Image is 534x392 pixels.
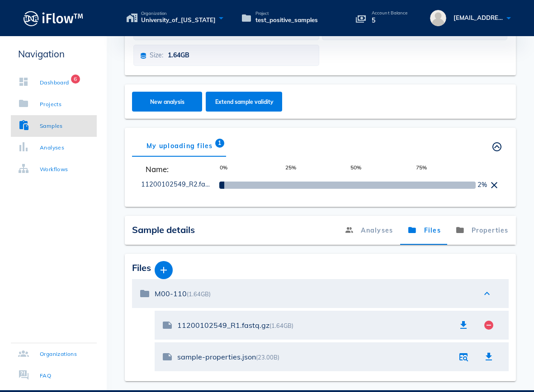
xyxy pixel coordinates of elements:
span: Size: [150,51,163,59]
span: Name: [141,163,213,175]
a: Files [401,216,449,245]
span: (1.64GB) [269,322,293,329]
button: New analysis [132,92,202,112]
span: Badge [71,75,80,84]
span: 1.64GB [168,51,189,59]
div: Analyses [40,143,64,152]
div: Files [132,261,509,279]
div: My uploading files [132,135,227,157]
i: note [162,320,173,331]
span: (1.64GB) [187,290,211,298]
div: Projects [40,100,61,109]
span: 50% [350,163,416,175]
p: 5 [372,15,408,25]
span: test_positive_samples [255,16,318,25]
div: 11200102549_R1.fastq.gz [177,321,451,330]
span: Badge [215,139,224,148]
div: Dashboard [40,78,69,87]
span: (23.00B) [256,354,279,361]
i: note [162,351,173,362]
a: Analyses [337,216,400,245]
span: Sample details [132,224,195,235]
img: avatar.16069ca8.svg [430,10,446,26]
span: 25% [285,163,351,175]
div: sample-properties.json [177,353,451,361]
i: expand_less [482,288,492,299]
div: FAQ [40,371,51,380]
a: 11200102549_R2.fastq.gz [141,180,223,188]
a: Properties [448,216,516,245]
div: Workflows [40,165,68,174]
span: New analysis [141,98,194,105]
div: Organizations [40,350,77,359]
p: Navigation [11,47,97,61]
div: Samples [40,121,63,131]
div: M00-110 [155,289,473,298]
span: 75% [416,163,482,175]
i: remove_circle [483,320,494,331]
span: 2% [477,180,487,190]
span: Project [255,11,318,16]
span: 0% [220,163,285,175]
button: Extend sample validity [206,92,282,112]
p: Account Balance [372,11,408,15]
i: folder [139,288,150,299]
span: University_of_[US_STATE] [141,16,216,25]
span: Organization [141,11,216,16]
span: Extend sample validity [215,98,274,105]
